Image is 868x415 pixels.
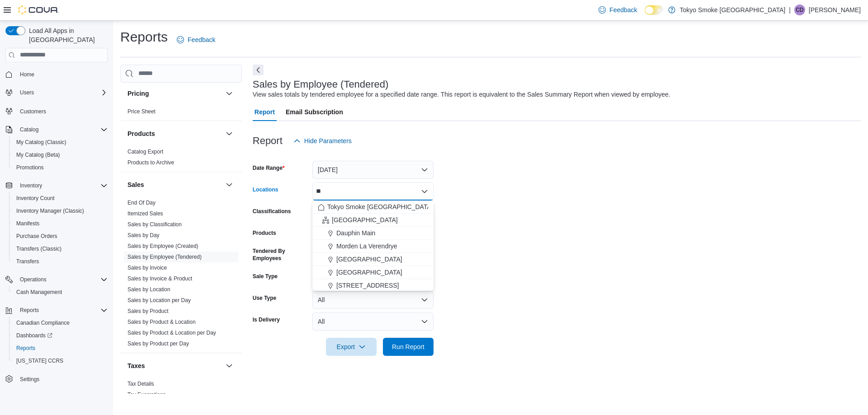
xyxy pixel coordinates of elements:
a: Settings [16,374,43,385]
a: Sales by Location per Day [127,297,191,303]
span: Dashboards [13,330,108,341]
a: Sales by Product & Location [127,319,196,325]
span: Transfers (Classic) [13,243,108,254]
label: Classifications [253,208,291,215]
span: Inventory [20,182,42,189]
button: Taxes [127,361,222,370]
button: Run Report [383,338,434,356]
span: Sales by Day [127,232,160,239]
a: My Catalog (Beta) [13,149,64,160]
input: Dark Mode [645,5,664,15]
button: [GEOGRAPHIC_DATA] [312,266,434,279]
h3: Taxes [127,361,145,370]
label: Sale Type [253,273,278,280]
span: Users [20,89,34,96]
span: Inventory [16,180,108,191]
button: Reports [9,342,111,354]
span: Dashboards [16,332,52,339]
a: Products to Archive [127,159,174,166]
a: Manifests [13,218,43,229]
button: Home [2,68,111,81]
button: Manifests [9,217,111,230]
a: Promotions [13,162,47,173]
div: Taxes [120,378,242,404]
button: Taxes [224,360,235,371]
span: Home [20,71,34,78]
span: Transfers [16,258,39,265]
span: Manifests [16,220,39,227]
h3: Sales by Employee (Tendered) [253,79,389,90]
span: Transfers (Classic) [16,245,61,252]
p: [PERSON_NAME] [809,5,861,15]
button: Close list of options [421,188,428,195]
span: [GEOGRAPHIC_DATA] [336,255,402,264]
span: Sales by Location per Day [127,297,191,304]
a: End Of Day [127,200,156,206]
span: Tax Details [127,380,154,387]
a: Dashboards [13,330,56,341]
button: Tokyo Smoke [GEOGRAPHIC_DATA] [312,201,434,214]
button: My Catalog (Classic) [9,136,111,149]
button: My Catalog (Beta) [9,149,111,161]
button: All [312,312,434,331]
span: Promotions [13,162,108,173]
span: Tokyo Smoke [GEOGRAPHIC_DATA] [327,202,433,211]
h3: Report [253,135,283,146]
span: Catalog [16,124,108,135]
span: Products to Archive [127,159,174,166]
span: Load All Apps in [GEOGRAPHIC_DATA] [25,26,108,44]
button: [GEOGRAPHIC_DATA] [312,253,434,266]
h3: Sales [127,180,144,189]
label: Date Range [253,164,285,172]
span: Sales by Employee (Created) [127,242,198,250]
span: Inventory Count [13,193,108,204]
span: Promotions [16,164,44,171]
span: [GEOGRAPHIC_DATA] [336,268,402,277]
span: Sales by Product [127,308,169,315]
a: Sales by Day [127,232,160,238]
span: My Catalog (Classic) [13,137,108,148]
button: Settings [2,373,111,386]
button: Sales [127,180,222,189]
span: Report [255,103,275,121]
button: [STREET_ADDRESS] [312,279,434,292]
button: Inventory [2,179,111,192]
span: Sales by Employee (Tendered) [127,253,202,261]
button: Transfers [9,255,111,268]
a: Sales by Employee (Tendered) [127,254,202,260]
a: Sales by Product per Day [127,340,189,347]
button: Purchase Orders [9,230,111,242]
a: Customers [16,106,50,117]
span: Washington CCRS [13,355,108,366]
span: Export [331,338,371,356]
button: Catalog [16,124,42,135]
a: Transfers (Classic) [13,243,65,254]
button: Users [16,87,38,98]
button: [US_STATE] CCRS [9,354,111,367]
button: Hide Parameters [290,132,355,150]
span: Home [16,69,108,80]
span: Purchase Orders [13,231,108,242]
span: Sales by Location [127,286,170,293]
span: Customers [16,105,108,117]
a: Cash Management [13,287,66,298]
a: Sales by Product & Location per Day [127,330,216,336]
span: Settings [20,376,39,383]
span: Operations [20,276,47,283]
button: All [312,291,434,309]
a: Tax Details [127,381,154,387]
a: Feedback [595,1,641,19]
span: Reports [13,343,108,354]
a: [US_STATE] CCRS [13,355,67,366]
span: Purchase Orders [16,233,57,240]
a: Sales by Classification [127,221,182,228]
span: Inventory Manager (Classic) [16,207,84,214]
button: Dauphin Main [312,227,434,240]
a: My Catalog (Classic) [13,137,70,148]
span: Users [16,87,108,98]
img: Cova [18,5,59,14]
a: Inventory Manager (Classic) [13,205,88,216]
a: Purchase Orders [13,231,61,242]
p: Tokyo Smoke [GEOGRAPHIC_DATA] [680,5,786,15]
label: Locations [253,186,278,193]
